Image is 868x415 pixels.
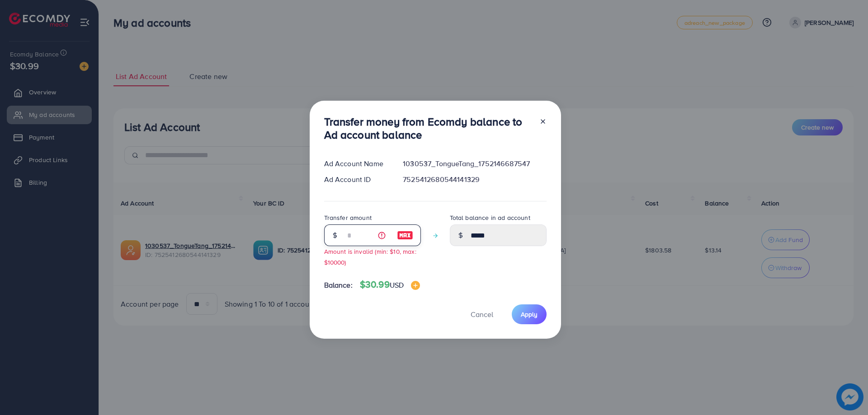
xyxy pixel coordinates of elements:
button: Cancel [459,304,505,324]
div: Ad Account Name [317,159,396,169]
button: Apply [512,304,547,324]
div: 7525412680544141329 [396,174,553,185]
div: Ad Account ID [317,174,396,185]
label: Total balance in ad account [450,213,530,222]
h4: $30.99 [360,279,420,290]
span: Apply [521,310,538,319]
span: Balance: [324,280,353,290]
div: 1030537_TongueTang_1752146687547 [396,159,553,169]
h3: Transfer money from Ecomdy balance to Ad account balance [324,115,532,141]
label: Transfer amount [324,213,372,222]
img: image [411,281,420,290]
span: Cancel [471,309,493,319]
img: image [397,230,413,241]
span: USD [390,280,404,290]
small: Amount is invalid (min: $10, max: $10000) [324,247,416,266]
